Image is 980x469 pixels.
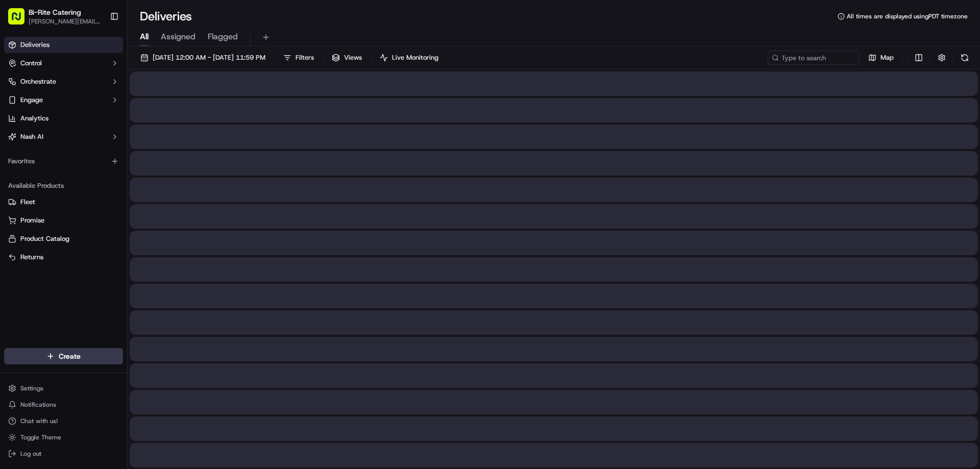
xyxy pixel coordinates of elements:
span: Filters [296,53,314,62]
button: Product Catalog [4,231,123,247]
span: Assigned [161,31,195,43]
button: Returns [4,249,123,265]
button: Engage [4,92,123,108]
span: Map [880,53,894,62]
button: Views [327,51,366,65]
div: Available Products [4,178,123,194]
button: Settings [4,381,123,396]
span: Nash AI [20,132,43,141]
button: Toggle Theme [4,430,123,445]
button: Log out [4,447,123,461]
button: Chat with us! [4,414,123,428]
h1: Deliveries [140,8,192,24]
span: All times are displayed using PDT timezone [847,12,968,20]
span: Control [20,59,42,68]
span: Returns [20,253,43,262]
button: Orchestrate [4,73,123,90]
span: [DATE] 12:00 AM - [DATE] 11:59 PM [153,53,265,62]
button: Control [4,55,123,71]
span: Promise [20,216,44,225]
a: Product Catalog [8,234,119,243]
button: Live Monitoring [375,51,443,65]
button: Map [864,51,898,65]
span: Live Monitoring [392,53,438,62]
button: Promise [4,212,123,229]
span: Product Catalog [20,234,69,243]
span: Fleet [20,198,35,207]
a: Deliveries [4,37,123,53]
a: Analytics [4,110,123,127]
span: Analytics [20,114,48,123]
span: Settings [20,384,43,392]
span: Engage [20,95,43,105]
a: Returns [8,253,119,262]
input: Type to search [768,51,860,65]
span: Toggle Theme [20,433,61,441]
span: Orchestrate [20,77,56,86]
button: Nash AI [4,129,123,145]
span: All [140,31,149,43]
span: Views [344,53,362,62]
button: Create [4,348,123,364]
span: Chat with us! [20,417,58,425]
span: Flagged [208,31,238,43]
a: Fleet [8,198,119,207]
span: Create [59,351,81,361]
button: [DATE] 12:00 AM - [DATE] 11:59 PM [136,51,270,65]
button: [PERSON_NAME][EMAIL_ADDRESS][PERSON_NAME][DOMAIN_NAME] [29,17,102,26]
button: Filters [279,51,318,65]
span: Notifications [20,401,56,409]
span: Log out [20,450,41,458]
button: Notifications [4,398,123,412]
button: Bi-Rite Catering [29,7,81,17]
div: Favorites [4,153,123,169]
span: Deliveries [20,40,50,50]
button: Fleet [4,194,123,210]
button: Bi-Rite Catering[PERSON_NAME][EMAIL_ADDRESS][PERSON_NAME][DOMAIN_NAME] [4,4,106,29]
a: Promise [8,216,119,225]
button: Refresh [958,51,972,65]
